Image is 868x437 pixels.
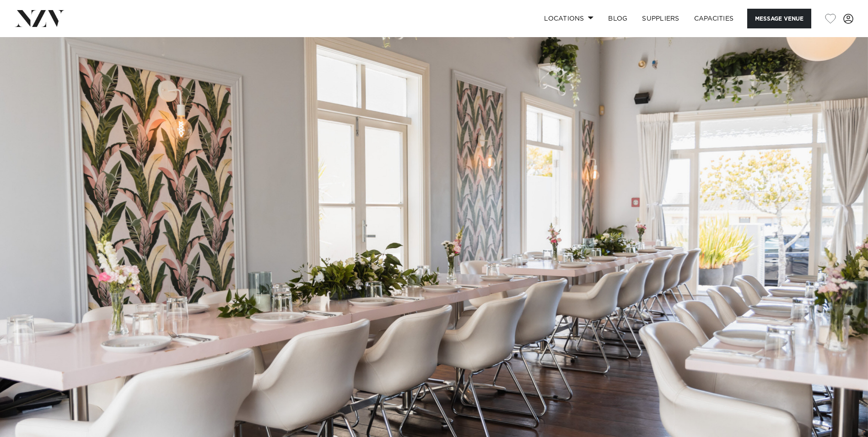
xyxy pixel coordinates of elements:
[747,9,811,28] button: Message Venue
[537,9,601,28] a: Locations
[15,10,65,27] img: nzv-logo.png
[601,9,635,28] a: BLOG
[635,9,686,28] a: SUPPLIERS
[687,9,741,28] a: Capacities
